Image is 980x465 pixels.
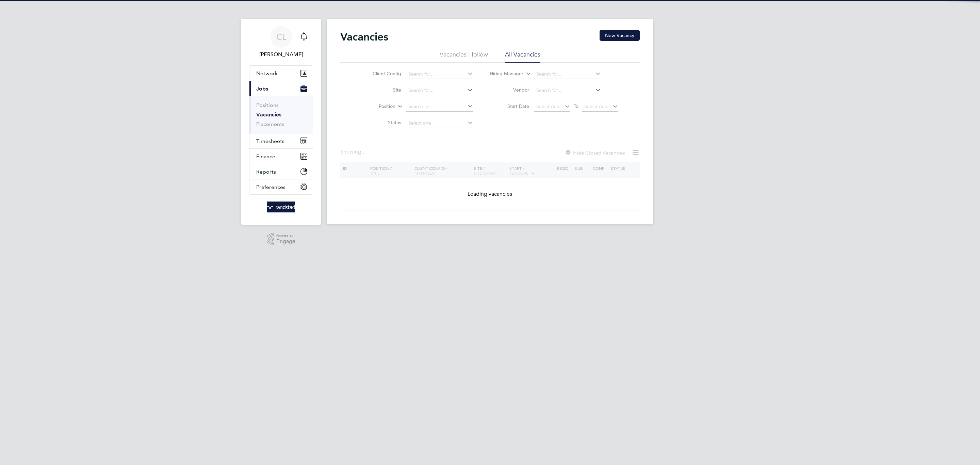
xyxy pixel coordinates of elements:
[276,233,295,239] span: Powered by
[249,164,313,179] button: Reports
[361,148,365,155] span: ...
[256,169,276,175] span: Reports
[249,26,313,59] a: CL[PERSON_NAME]
[572,102,581,111] span: To
[536,103,561,110] span: Select date
[362,87,401,93] label: Site
[362,70,401,77] label: Client Config
[249,179,313,194] button: Preferences
[356,103,395,110] label: Position
[249,149,313,164] button: Finance
[267,202,295,212] img: randstad-logo-retina.png
[249,96,313,133] div: Jobs
[534,86,601,95] input: Search for...
[267,233,296,246] a: Powered byEngage
[276,239,295,244] span: Engage
[406,102,473,112] input: Search for...
[241,19,321,225] nav: Main navigation
[256,138,284,144] span: Timesheets
[362,119,401,126] label: Status
[249,66,313,81] button: Network
[249,50,313,59] span: Charlotte Lockeridge
[534,69,601,79] input: Search for...
[276,32,286,41] span: CL
[256,153,275,160] span: Finance
[340,30,388,44] h2: Vacancies
[406,118,473,128] input: Select one
[249,133,313,148] button: Timesheets
[440,50,488,63] li: Vacancies I follow
[256,70,278,77] span: Network
[484,70,523,77] label: Hiring Manager
[490,87,529,93] label: Vendor
[600,30,640,41] button: New Vacancy
[256,111,281,118] a: Vacancies
[249,81,313,96] button: Jobs
[490,103,529,109] label: Start Date
[340,148,367,156] div: Showing
[505,50,540,63] li: All Vacancies
[256,102,279,108] a: Positions
[256,85,268,92] span: Jobs
[256,184,285,190] span: Preferences
[406,69,473,79] input: Search for...
[584,103,609,110] span: Select date
[256,121,284,127] a: Placements
[249,202,313,212] a: Go to home page
[565,149,625,156] label: Hide Closed Vacancies
[406,86,473,95] input: Search for...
